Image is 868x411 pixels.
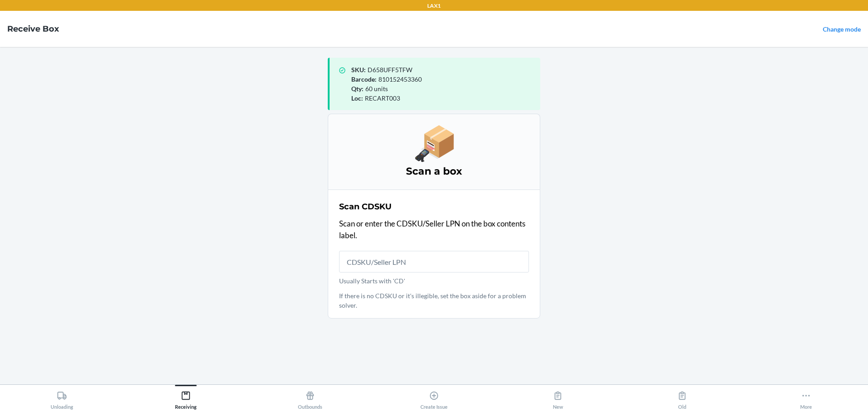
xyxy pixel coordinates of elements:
[7,23,59,35] h4: Receive Box
[372,385,496,410] button: Create Issue
[51,387,73,410] div: Unloading
[339,201,392,212] h2: Scan CDSKU
[124,385,248,410] button: Receiving
[368,66,412,74] span: D658UFF5TFW
[298,387,322,410] div: Outbounds
[427,2,441,10] p: LAX1
[496,385,620,410] button: New
[378,75,422,83] span: 810152453360
[248,385,372,410] button: Outbounds
[339,291,529,310] p: If there is no CDSKU or it's illegible, set the box aside for a problem solver.
[420,387,448,410] div: Create Issue
[365,94,400,102] span: RECART003
[365,85,388,92] span: 60 units
[553,387,563,410] div: New
[339,218,529,241] p: Scan or enter the CDSKU/Seller LPN on the box contents label.
[351,75,377,83] span: Barcode :
[175,387,197,410] div: Receiving
[351,94,363,102] span: Loc :
[677,387,687,410] div: Old
[351,66,366,74] span: SKU :
[339,276,529,286] p: Usually Starts with 'CD'
[620,385,744,410] button: Old
[351,85,363,92] span: Qty :
[800,387,812,410] div: More
[339,251,529,272] input: Usually Starts with 'CD'
[823,25,861,33] a: Change mode
[339,164,529,179] h3: Scan a box
[744,385,868,410] button: More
